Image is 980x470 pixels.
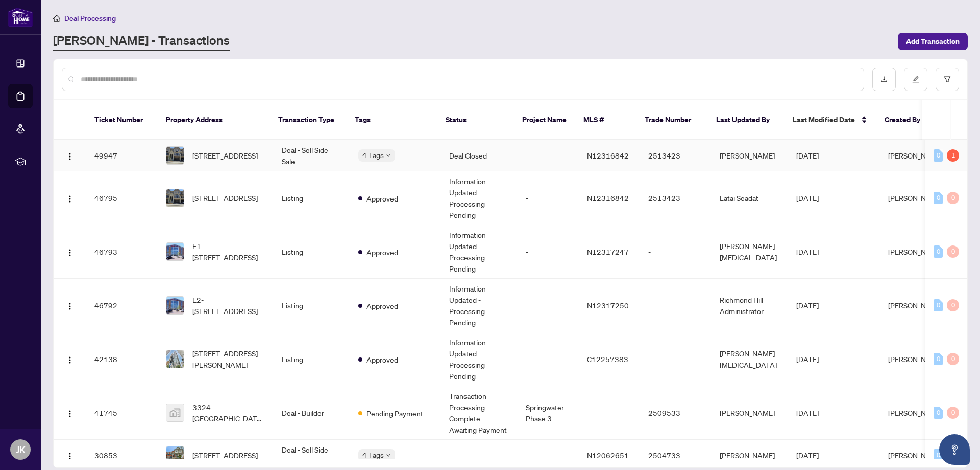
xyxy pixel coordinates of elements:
th: Property Address [158,100,270,140]
span: JK [16,442,26,457]
td: - [640,332,712,386]
td: - [518,332,579,386]
div: 1 [947,149,959,162]
button: filter [936,68,959,91]
span: [PERSON_NAME] [888,354,943,364]
span: [DATE] [796,408,819,417]
th: MLS # [575,100,636,140]
button: Logo [62,351,78,367]
a: [PERSON_NAME] - Transactions [53,32,230,51]
img: thumbnail-img [166,404,184,421]
div: 0 [947,353,959,365]
td: Information Updated - Processing Pending [441,279,518,332]
td: - [518,171,579,225]
button: Logo [62,243,78,260]
td: 46795 [86,171,158,225]
div: 0 [934,407,943,419]
span: [PERSON_NAME] [888,301,943,310]
div: 0 [947,192,959,204]
span: [DATE] [796,247,819,256]
span: [PERSON_NAME] [888,247,943,256]
div: 0 [934,449,943,461]
span: E1-[STREET_ADDRESS] [192,240,265,263]
span: download [880,76,888,83]
img: thumbnail-img [166,446,184,464]
span: Add Transaction [906,33,960,50]
span: [STREET_ADDRESS] [192,150,258,161]
th: Ticket Number [86,100,158,140]
span: E2-[STREET_ADDRESS] [192,294,265,317]
th: Project Name [514,100,575,140]
span: N12316842 [587,151,629,160]
button: Logo [62,405,78,421]
img: Logo [66,195,74,203]
span: down [386,453,391,458]
span: [PERSON_NAME] [888,193,943,203]
button: Logo [62,447,78,463]
img: thumbnail-img [166,189,184,207]
td: 42138 [86,332,158,386]
td: 46792 [86,279,158,332]
td: [PERSON_NAME][MEDICAL_DATA] [712,332,788,386]
img: thumbnail-img [166,297,184,314]
span: home [53,15,60,22]
td: Springwater Phase 3 [518,386,579,440]
button: Logo [62,190,78,206]
td: Listing [274,332,350,386]
span: [PERSON_NAME] [888,408,943,417]
span: filter [944,76,951,83]
span: Approved [366,354,398,365]
span: [DATE] [796,354,819,364]
div: 0 [947,299,959,311]
td: 2509533 [640,386,712,440]
div: 0 [934,353,943,365]
img: Logo [66,410,74,418]
span: 4 Tags [362,149,384,161]
img: Logo [66,356,74,364]
div: 0 [947,407,959,419]
div: 0 [934,245,943,258]
span: [PERSON_NAME] [888,451,943,460]
td: 46793 [86,225,158,279]
span: C12257383 [587,354,628,364]
td: [PERSON_NAME][MEDICAL_DATA] [712,225,788,279]
th: Last Modified Date [785,100,876,140]
td: 41745 [86,386,158,440]
img: thumbnail-img [166,350,184,368]
span: Pending Payment [366,408,423,419]
td: 2513423 [640,171,712,225]
div: 0 [934,149,943,162]
td: [PERSON_NAME] [712,386,788,440]
img: thumbnail-img [166,147,184,164]
span: N12317247 [587,247,629,256]
span: 4 Tags [362,449,384,461]
span: Approved [366,193,398,204]
th: Transaction Type [270,100,347,140]
span: N12062651 [587,451,629,460]
td: Listing [274,225,350,279]
td: Deal - Sell Side Sale [274,140,350,171]
span: 3324-[GEOGRAPHIC_DATA], [GEOGRAPHIC_DATA], [GEOGRAPHIC_DATA] [192,401,265,424]
th: Tags [347,100,437,140]
td: Listing [274,279,350,332]
th: Status [437,100,514,140]
td: Transaction Processing Complete - Awaiting Payment [441,386,518,440]
img: thumbnail-img [166,243,184,260]
button: Add Transaction [898,33,968,50]
img: logo [8,8,33,27]
button: Open asap [939,434,970,465]
th: Last Updated By [708,100,785,140]
div: 0 [934,192,943,204]
span: down [386,153,391,158]
img: Logo [66,249,74,257]
td: [PERSON_NAME] [712,140,788,171]
span: edit [912,76,919,83]
div: 0 [947,245,959,258]
span: Approved [366,247,398,258]
span: [DATE] [796,193,819,203]
div: 0 [934,299,943,311]
span: Approved [366,300,398,311]
td: Deal - Builder [274,386,350,440]
button: edit [904,68,927,91]
button: Logo [62,147,78,164]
